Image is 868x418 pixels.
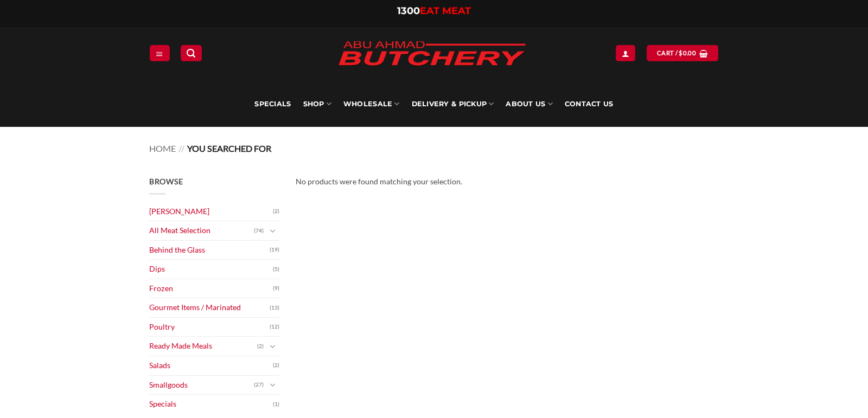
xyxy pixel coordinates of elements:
[181,45,201,61] a: Search
[149,318,270,337] a: Poultry
[273,203,279,220] span: (2)
[397,5,420,17] span: 1300
[270,300,279,316] span: (13)
[149,337,257,356] a: Ready Made Meals
[149,395,273,414] a: Specials
[329,34,535,75] img: Abu Ahmad Butchery
[149,376,254,395] a: Smallgoods
[149,279,273,298] a: Frozen
[273,280,279,297] span: (9)
[273,261,279,278] span: (5)
[412,81,494,127] a: Delivery & Pickup
[266,225,279,237] button: Toggle
[273,357,279,374] span: (2)
[270,319,279,335] span: (12)
[303,81,331,127] a: SHOP
[343,81,400,127] a: Wholesale
[270,242,279,258] span: (19)
[150,45,169,61] a: Menu
[266,340,279,352] button: Toggle
[149,221,254,240] a: All Meat Selection
[266,379,279,391] button: Toggle
[565,81,614,127] a: Contact Us
[149,241,270,260] a: Behind the Glass
[679,49,696,56] bdi: 0.00
[273,396,279,413] span: (1)
[397,5,471,17] a: 1300EAT MEAT
[254,81,291,127] a: Specials
[149,177,183,186] span: Browse
[149,356,273,375] a: Salads
[647,45,718,61] a: View cart
[149,202,273,221] a: [PERSON_NAME]
[420,5,471,17] span: EAT MEAT
[296,176,719,188] div: No products were found matching your selection.
[679,48,682,58] span: $
[178,143,184,153] span: //
[187,143,271,153] span: You searched for
[149,298,270,317] a: Gourmet Items / Marinated
[254,377,264,393] span: (27)
[657,48,696,58] span: Cart /
[149,260,273,279] a: Dips
[616,45,635,61] a: Login
[257,338,264,355] span: (2)
[506,81,552,127] a: About Us
[254,223,264,239] span: (74)
[149,143,176,153] a: Home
